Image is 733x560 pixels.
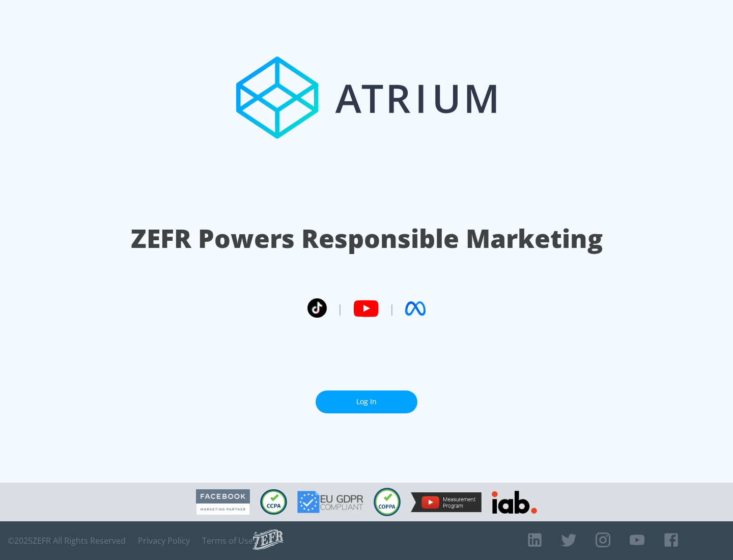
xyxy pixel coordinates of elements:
img: Facebook Marketing Partner [196,489,250,515]
img: COPPA Compliant [374,488,401,516]
span: | [337,301,343,316]
img: GDPR Compliant [297,491,363,513]
span: © 2025 ZEFR All Rights Reserved [8,536,126,546]
a: Privacy Policy [138,536,190,546]
h1: ZEFR Powers Responsible Marketing [131,221,603,256]
img: IAB [492,491,537,514]
a: Terms of Use [202,536,253,546]
img: CCPA Compliant [260,489,287,515]
span: | [389,301,395,316]
a: Log In [316,390,417,413]
img: YouTube Measurement Program [411,492,482,512]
